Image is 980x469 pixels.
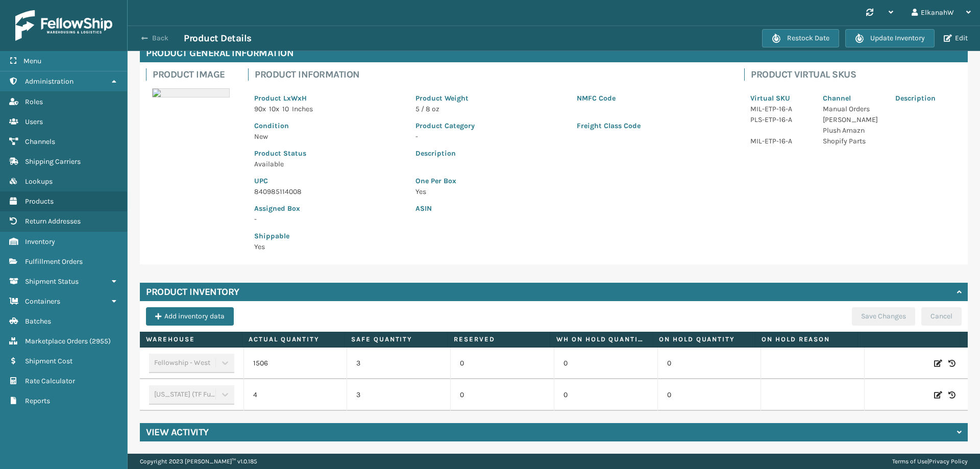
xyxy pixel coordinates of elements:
td: 3 [347,379,450,411]
button: Back [137,34,184,43]
p: Available [254,159,403,169]
p: - [254,214,403,225]
p: One Per Box [415,176,726,186]
span: Administration [25,77,73,86]
p: Assigned Box [254,203,403,214]
label: Actual Quantity [249,335,338,344]
p: UPC [254,176,403,186]
h4: Product General Information [140,44,968,62]
span: Menu [23,57,41,65]
label: WH On hold quantity [556,335,646,344]
label: On Hold Quantity [659,335,749,344]
td: 0 [554,348,657,379]
span: Shipping Carriers [25,157,81,166]
button: Add inventory data [146,307,234,326]
p: - [415,131,565,142]
button: Cancel [921,307,962,326]
p: Product LxWxH [254,93,403,104]
label: Reserved [454,335,544,344]
a: Privacy Policy [929,458,968,465]
span: Shipment Cost [25,357,72,365]
p: [PERSON_NAME] Plush Amazn [823,114,883,136]
span: Containers [25,297,60,306]
span: 5 / 8 oz [415,105,439,113]
p: Yes [254,241,403,252]
a: Terms of Use [892,458,927,465]
span: Reports [25,397,50,405]
button: Save Changes [852,307,915,326]
label: On Hold Reason [762,335,851,344]
button: Edit [941,34,971,43]
p: Channel [823,93,883,104]
h4: Product Image [153,68,236,81]
label: Safe Quantity [351,335,441,344]
p: Product Category [415,120,565,131]
p: Shippable [254,231,403,241]
h4: Product Inventory [146,286,239,298]
p: 840985114008 [254,186,403,197]
img: logo [15,10,112,41]
button: Restock Date [762,29,839,47]
h3: Product Details [184,32,252,44]
span: Lookups [25,177,53,186]
p: MIL-ETP-16-A [750,104,811,114]
p: Manual Orders [823,104,883,114]
span: 10 x [269,105,279,113]
span: ( 2955 ) [89,337,111,345]
p: Description [415,148,726,159]
td: 0 [657,379,761,411]
span: Fulfillment Orders [25,257,83,266]
p: Yes [415,186,726,197]
div: | [892,454,968,469]
button: Update Inventory [845,29,935,47]
p: 0 [460,358,545,368]
label: Warehouse [146,335,236,344]
p: Product Status [254,148,403,159]
td: 0 [554,379,657,411]
p: NMFC Code [577,93,726,104]
i: Edit [934,390,942,400]
img: 51104088640_40f294f443_o-scaled-700x700.jpg [152,88,230,97]
span: Rate Calculator [25,377,75,385]
span: 90 x [254,105,266,113]
td: 4 [243,379,347,411]
h4: View Activity [146,426,209,438]
i: Inventory History [948,358,955,368]
i: Inventory History [948,390,955,400]
p: MIL-ETP-16-A [750,136,811,146]
p: Virtual SKU [750,93,811,104]
h4: Product Information [255,68,732,81]
span: Users [25,117,43,126]
p: New [254,131,403,142]
p: Copyright 2023 [PERSON_NAME]™ v 1.0.185 [140,454,257,469]
td: 0 [657,348,761,379]
h4: Product Virtual SKUs [751,68,962,81]
span: Shipment Status [25,277,79,286]
span: Batches [25,317,51,326]
p: 0 [460,390,545,400]
i: Edit [934,358,942,368]
span: Channels [25,137,55,146]
span: Marketplace Orders [25,337,88,345]
p: PLS-ETP-16-A [750,114,811,125]
p: ASIN [415,203,726,214]
p: Shopify Parts [823,136,883,146]
td: 1506 [243,348,347,379]
span: Return Addresses [25,217,81,226]
td: 3 [347,348,450,379]
span: Products [25,197,54,206]
p: Condition [254,120,403,131]
span: Roles [25,97,43,106]
p: Product Weight [415,93,565,104]
p: Freight Class Code [577,120,726,131]
span: 10 [282,105,289,113]
span: Inches [292,105,313,113]
p: Description [895,93,955,104]
span: Inventory [25,237,55,246]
